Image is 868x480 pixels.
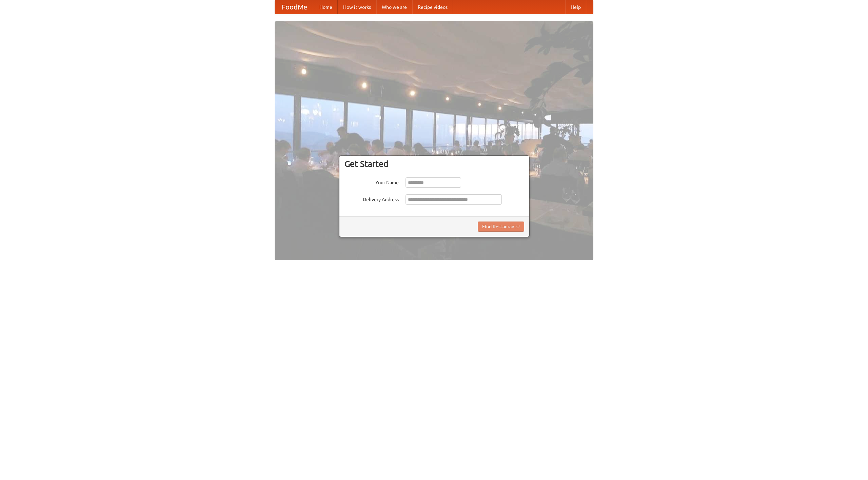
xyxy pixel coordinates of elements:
a: Who we are [376,0,412,14]
a: Recipe videos [412,0,453,14]
a: How it works [338,0,376,14]
a: Home [314,0,338,14]
a: Help [565,0,586,14]
a: FoodMe [275,0,314,14]
button: Find Restaurants! [478,222,524,232]
label: Your Name [344,177,399,186]
label: Delivery Address [344,194,399,203]
h3: Get Started [344,159,524,169]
